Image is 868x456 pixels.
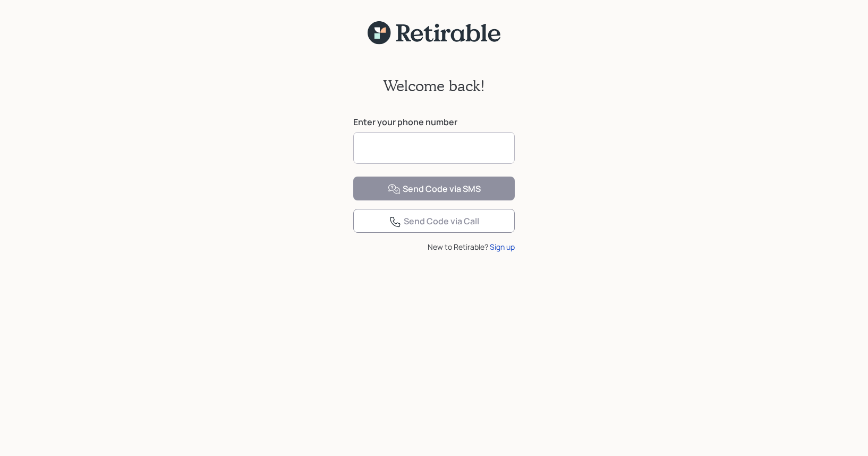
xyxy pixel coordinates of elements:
div: Send Code via Call [389,215,479,228]
h2: Welcome back! [383,77,485,95]
label: Enter your phone number [353,116,515,128]
div: New to Retirable? [353,241,515,252]
div: Sign up [490,241,515,252]
button: Send Code via Call [353,209,515,233]
button: Send Code via SMS [353,177,515,200]
div: Send Code via SMS [388,183,481,196]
